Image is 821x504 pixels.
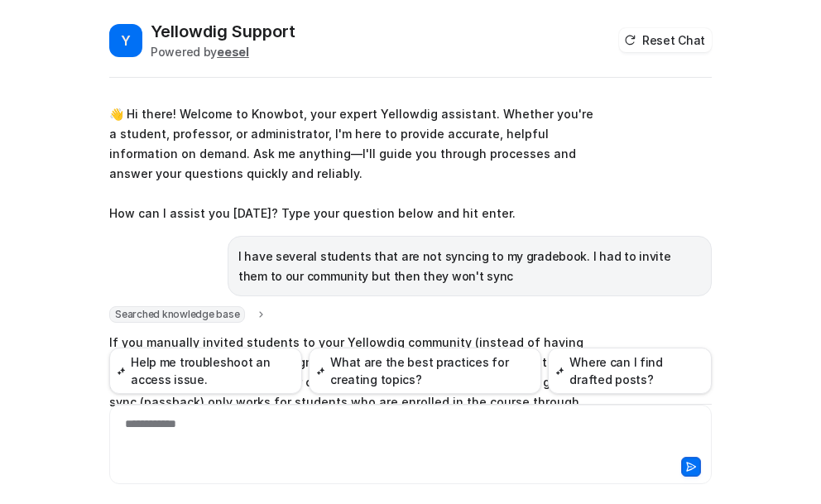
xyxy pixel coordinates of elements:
span: Y [109,24,142,57]
span: Searched knowledge base [109,306,245,323]
p: I have several students that are not syncing to my gradebook. I had to invite them to our communi... [238,247,701,286]
p: If you manually invited students to your Yellowdig community (instead of having them join through... [109,333,593,452]
button: Where can I find drafted posts? [548,348,712,394]
b: eesel [217,45,249,59]
button: What are the best practices for creating topics? [309,348,541,394]
p: 👋 Hi there! Welcome to Knowbot, your expert Yellowdig assistant. Whether you're a student, profes... [109,104,593,223]
h2: Yellowdig Support [151,20,295,43]
button: Help me troubleshoot an access issue. [109,348,302,394]
button: Reset Chat [619,28,712,52]
div: Powered by [151,43,295,60]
